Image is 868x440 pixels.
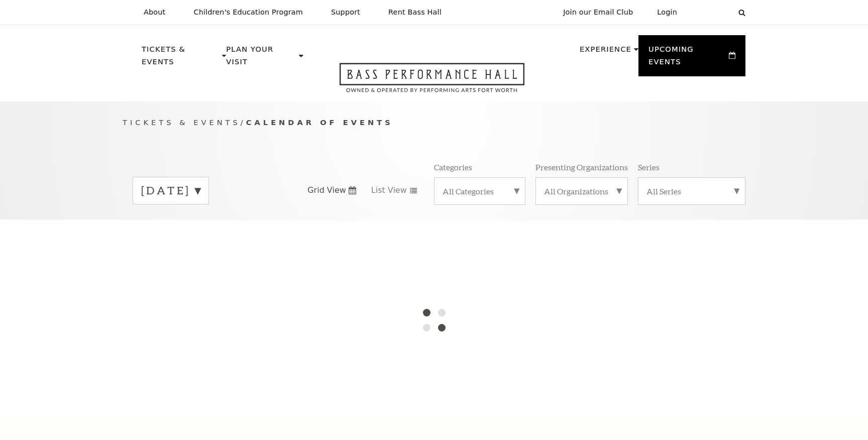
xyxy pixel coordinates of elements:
p: About [144,8,165,17]
p: Series [638,162,660,172]
span: List View [371,185,407,196]
p: Presenting Organizations [535,162,628,172]
p: / [123,117,745,129]
label: All Categories [443,186,517,196]
p: Categories [434,162,472,172]
p: Support [331,8,360,17]
label: [DATE] [141,183,200,198]
span: Tickets & Events [123,118,241,127]
span: Grid View [307,185,346,196]
label: All Series [646,186,737,196]
p: Experience [580,43,631,61]
p: Rent Bass Hall [388,8,442,17]
p: Tickets & Events [142,43,220,74]
label: All Organizations [544,186,619,196]
p: Children's Education Program [193,8,303,17]
p: Plan Your Visit [226,43,296,74]
span: Calendar of Events [246,118,393,127]
p: Upcoming Events [648,43,726,74]
select: Select: [693,8,729,17]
